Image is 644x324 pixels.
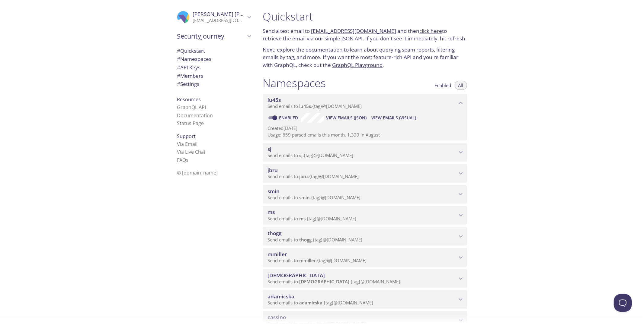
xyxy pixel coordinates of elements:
[177,104,206,111] a: GraphQL API
[263,248,467,267] div: mmiller namespace
[263,185,467,204] div: smin namespace
[263,227,467,246] div: thogg namespace
[268,257,367,263] span: Send emails to . {tag} @[DOMAIN_NAME]
[172,7,256,27] div: John Ross
[177,80,181,87] span: #
[326,114,367,121] span: View Emails (JSON)
[268,146,272,153] span: sj
[268,188,280,195] span: smin
[263,290,467,309] div: adamicska namespace
[193,17,245,24] p: [EMAIL_ADDRESS][DOMAIN_NAME]
[177,120,204,127] a: Status Page
[177,55,181,62] span: #
[268,173,359,179] span: Send emails to . {tag} @[DOMAIN_NAME]
[268,103,362,109] span: Send emails to . {tag} @[DOMAIN_NAME]
[300,237,312,243] span: thogg
[268,237,363,243] span: Send emails to . {tag} @[DOMAIN_NAME]
[177,157,189,163] a: FAQ
[268,293,295,300] span: adamicska
[268,300,373,306] span: Send emails to . {tag} @[DOMAIN_NAME]
[300,152,303,158] span: sj
[268,209,275,215] span: ms
[177,72,203,79] span: Members
[263,143,467,162] div: sj namespace
[371,114,416,121] span: View Emails (Visual)
[177,72,181,79] span: #
[263,76,326,90] h1: Namespaces
[268,278,400,285] span: Send emails to . {tag} @[DOMAIN_NAME]
[263,164,467,183] div: jbru namespace
[263,94,467,112] div: lu45s namespace
[268,230,282,237] span: thogg
[300,278,350,285] span: [DEMOGRAPHIC_DATA]
[177,47,181,54] span: #
[177,32,245,40] span: SecurityJourney
[300,194,310,200] span: smin
[300,103,311,109] span: lu45s
[177,55,212,62] span: Namespaces
[177,64,181,71] span: #
[177,133,196,140] span: Support
[300,215,306,222] span: ms
[268,194,361,200] span: Send emails to . {tag} @[DOMAIN_NAME]
[268,251,287,258] span: mmiller
[172,80,256,88] div: Team Settings
[268,96,281,103] span: lu45s
[177,64,201,71] span: API Keys
[177,141,198,147] a: Via Email
[332,61,383,68] a: GraphQL Playground
[420,27,442,34] a: click here
[455,81,467,90] button: All
[300,300,323,306] span: adamicska
[172,28,256,44] div: SecurityJourney
[172,63,256,72] div: API Keys
[263,10,467,23] h1: Quickstart
[172,47,256,55] div: Quickstart
[614,294,632,312] iframe: Help Scout Beacon - Open
[177,80,200,87] span: Settings
[311,27,396,34] a: [EMAIL_ADDRESS][DOMAIN_NAME]
[177,169,218,176] span: © [DOMAIN_NAME]
[172,72,256,80] div: Members
[300,257,316,263] span: mmiller
[177,112,213,119] a: Documentation
[177,149,206,155] a: Via Live Chat
[263,269,467,288] div: bautista namespace
[186,157,189,163] span: s
[324,113,369,123] button: View Emails (JSON)
[263,27,467,42] p: Send a test email to and then to retrieve the email via our simple JSON API. If you don't see it ...
[431,81,455,90] button: Enabled
[263,206,467,225] div: ms namespace
[268,272,325,279] span: [DEMOGRAPHIC_DATA]
[172,55,256,63] div: Namespaces
[177,47,205,54] span: Quickstart
[369,113,418,123] button: View Emails (Visual)
[278,115,301,121] a: Enabled
[263,46,467,69] p: Next: explore the to learn about querying spam reports, filtering emails by tag, and more. If you...
[268,132,462,138] p: Usage: 659 parsed emails this month, 1,339 in August
[268,167,278,174] span: jbru
[268,215,357,222] span: Send emails to . {tag} @[DOMAIN_NAME]
[300,173,308,179] span: jbru
[268,125,462,131] p: Created [DATE]
[268,152,354,158] span: Send emails to . {tag} @[DOMAIN_NAME]
[177,96,201,103] span: Resources
[306,46,343,53] a: documentation
[193,11,276,17] span: [PERSON_NAME] [PERSON_NAME]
